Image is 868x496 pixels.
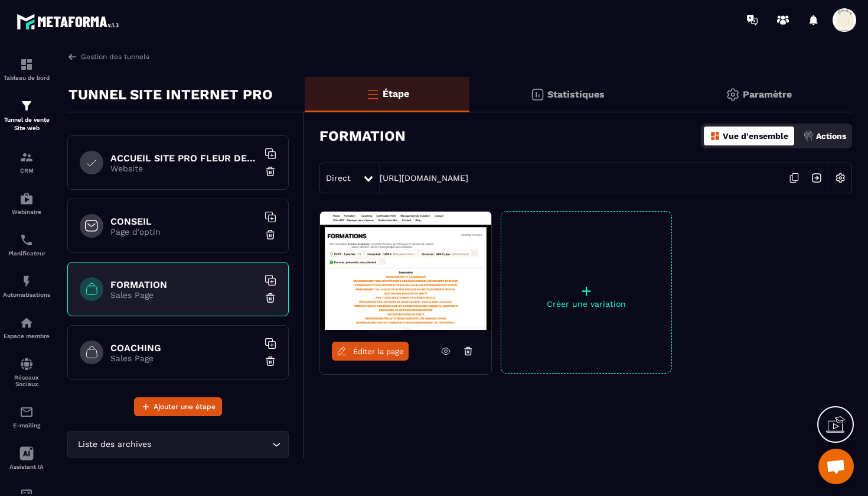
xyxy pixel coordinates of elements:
a: schedulerschedulerPlanificateur [3,224,50,265]
p: Statistiques [547,89,605,100]
p: Actions [816,131,846,141]
img: dashboard-orange.40269519.svg [710,131,720,141]
span: Ajouter une étape [154,401,216,413]
img: stats.20deebd0.svg [530,87,544,102]
h6: ACCUEIL SITE PRO FLEUR DE VIE [110,153,258,164]
img: setting-gr.5f69749f.svg [726,87,740,102]
p: Réseaux Sociaux [3,374,50,387]
div: Ouvrir le chat [818,449,854,484]
input: Search for option [154,438,269,451]
a: Assistant IA [3,437,50,479]
p: Créer une variation [501,299,671,309]
img: social-network [19,357,34,371]
h6: FORMATION [110,279,258,290]
p: Espace membre [3,333,50,339]
p: + [501,283,671,299]
img: trash [265,292,276,304]
img: setting-w.858f3a88.svg [829,167,851,189]
p: Website [110,164,258,173]
p: Sales Page [110,354,258,363]
p: Automatisations [3,291,50,298]
p: Vue d'ensemble [723,131,788,141]
img: trash [265,355,276,367]
img: automations [19,316,34,330]
p: Planificateur [3,250,50,257]
img: arrow-next.bcc2205e.svg [805,167,828,189]
p: Tunnel de vente Site web [3,116,50,132]
img: scheduler [19,233,34,247]
img: email [19,405,34,419]
h6: CONSEIL [110,216,258,227]
a: automationsautomationsWebinaire [3,183,50,224]
p: Page d'optin [110,227,258,236]
a: automationsautomationsAutomatisations [3,265,50,307]
a: emailemailE-mailing [3,396,50,437]
span: Direct [326,173,351,183]
img: formation [19,99,34,113]
p: E-mailing [3,422,50,429]
span: Liste des archives [75,438,154,451]
img: formation [19,57,34,72]
a: formationformationCRM [3,141,50,183]
span: Éditer la page [353,347,404,356]
a: Éditer la page [332,342,409,361]
img: arrow [67,51,78,62]
img: formation [19,150,34,164]
a: Gestion des tunnels [67,51,149,62]
img: logo [17,11,123,33]
p: Sales Page [110,290,258,300]
p: CRM [3,167,50,174]
img: automations [19,274,34,288]
p: Webinaire [3,209,50,215]
img: image [320,212,491,330]
a: social-networksocial-networkRéseaux Sociaux [3,348,50,396]
p: Paramètre [743,89,792,100]
h6: COACHING [110,342,258,354]
div: Search for option [67,431,289,458]
p: TUNNEL SITE INTERNET PRO [68,83,273,106]
button: Ajouter une étape [134,397,222,416]
a: automationsautomationsEspace membre [3,307,50,348]
img: trash [265,166,276,177]
a: formationformationTunnel de vente Site web [3,90,50,141]
img: trash [265,229,276,241]
p: Tableau de bord [3,74,50,81]
img: automations [19,192,34,206]
a: formationformationTableau de bord [3,48,50,90]
h3: FORMATION [319,128,406,144]
a: [URL][DOMAIN_NAME] [380,173,468,183]
p: Étape [383,88,409,99]
img: actions.d6e523a2.png [803,131,814,141]
img: bars-o.4a397970.svg [366,87,380,101]
p: Assistant IA [3,463,50,470]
